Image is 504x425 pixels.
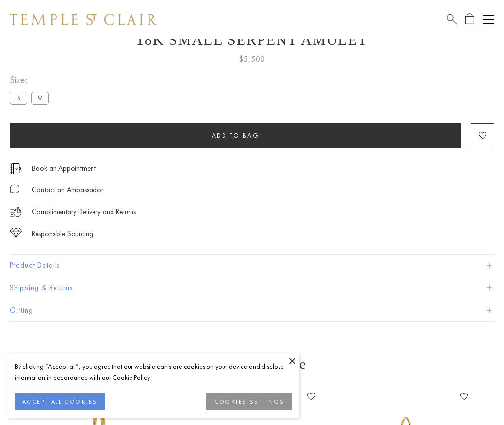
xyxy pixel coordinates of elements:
[10,72,53,88] span: Size:
[10,184,19,194] img: MessageIcon-01_2.svg
[206,393,292,410] button: COOKIES SETTINGS
[10,163,21,174] img: icon_appointment.svg
[239,53,265,66] span: $5,500
[10,92,27,104] label: S
[32,163,96,174] a: Book an Appointment
[10,299,494,321] button: Gifting
[32,184,103,196] div: Contact an Ambassador
[483,14,494,25] button: Open navigation
[10,14,157,25] img: Temple St. Clair
[447,13,457,25] a: Search
[15,393,105,410] button: ACCEPT ALL COOKIES
[10,228,22,238] img: icon_sourcing.svg
[32,206,136,218] p: Complimentary Delivery and Returns
[10,32,494,48] h1: 18K Small Serpent Amulet
[15,361,292,383] div: By clicking “Accept all”, you agree that our website can store cookies on your device and disclos...
[465,13,474,25] a: Open Shopping Bag
[31,92,49,104] label: M
[10,206,22,218] img: icon_delivery.svg
[32,228,93,240] div: Responsible Sourcing
[10,123,461,148] button: Add to bag
[10,277,494,299] button: Shipping & Returns
[212,131,260,140] span: Add to bag
[10,255,494,277] button: Product Details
